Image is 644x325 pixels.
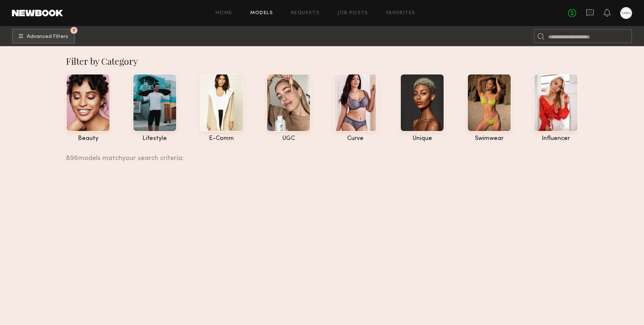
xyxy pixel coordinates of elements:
[266,136,311,142] div: UGC
[27,34,68,39] span: Advanced Filters
[291,11,320,16] a: Requests
[216,11,232,16] a: Home
[200,136,244,142] div: e-comm
[400,136,444,142] div: unique
[333,136,378,142] div: curve
[66,136,110,142] div: beauty
[66,146,572,162] div: 896 models match your search criteria:
[66,55,578,67] div: Filter by Category
[467,136,511,142] div: swimwear
[250,11,273,16] a: Models
[73,29,75,32] span: 7
[534,136,578,142] div: influencer
[386,11,416,16] a: Favorites
[337,11,368,16] a: Job Posts
[133,136,177,142] div: lifestyle
[12,29,75,44] button: 7Advanced Filters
